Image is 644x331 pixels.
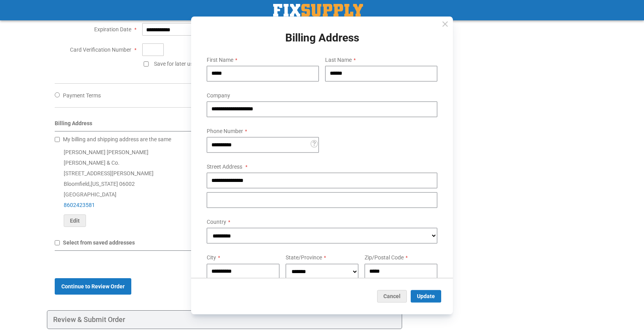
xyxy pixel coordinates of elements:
[207,255,216,261] span: City
[55,119,394,131] div: Billing Address
[207,219,226,225] span: Country
[63,239,135,246] span: Select from saved addresses
[207,57,233,63] span: First Name
[377,290,407,303] button: Cancel
[55,278,131,295] button: Continue to Review Order
[207,92,230,99] span: Company
[411,290,441,303] button: Update
[64,214,86,227] button: Edit
[64,202,95,208] a: 8602423581
[61,283,125,290] span: Continue to Review Order
[70,218,80,224] span: Edit
[91,181,118,187] span: [US_STATE]
[55,147,394,227] div: [PERSON_NAME] [PERSON_NAME] [PERSON_NAME] & Co. [STREET_ADDRESS][PERSON_NAME] Bloomfield , 06002 ...
[63,92,101,99] span: Payment Terms
[383,293,401,300] span: Cancel
[47,310,402,329] div: Review & Submit Order
[207,128,243,134] span: Phone Number
[286,255,322,261] span: State/Province
[154,61,197,67] span: Save for later use.
[325,57,352,63] span: Last Name
[273,4,363,16] a: store logo
[365,255,404,261] span: Zip/Postal Code
[200,32,444,44] h1: Billing Address
[207,164,242,170] span: Street Address
[70,47,131,53] span: Card Verification Number
[417,293,435,300] span: Update
[63,136,171,142] span: My billing and shipping address are the same
[94,26,131,32] span: Expiration Date
[273,4,363,16] img: Fix Industrial Supply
